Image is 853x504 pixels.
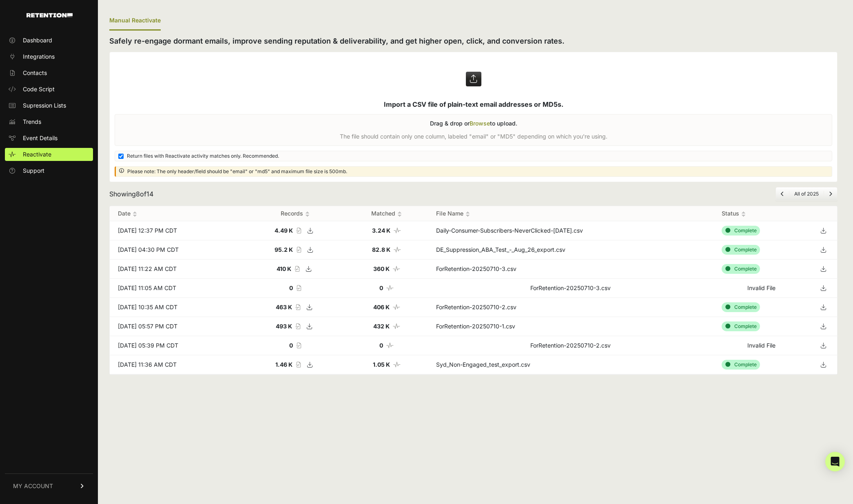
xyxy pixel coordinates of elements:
span: 14 [146,190,153,198]
div: Open Intercom Messenger [825,452,845,471]
td: Invalid File [713,279,809,298]
i: Number of matched records [386,343,394,348]
strong: 0 [289,342,293,349]
strong: 3.24 K [372,227,390,234]
a: Integrations [5,50,93,63]
th: Status [713,206,809,221]
td: [DATE] 11:05 AM CDT [110,279,245,298]
input: Return files with Reactivate activity matches only. Recommended. [118,154,124,159]
strong: 406 K [373,304,390,310]
a: Code Script [5,83,93,96]
td: ForRetention-20250710-3.csv [428,260,714,279]
img: no_sort-eaf950dc5ab64cae54d48a5578032e96f70b2ecb7d747501f34c8f2db400fb66.gif [133,211,137,217]
td: [DATE] 05:39 PM CDT [110,336,245,355]
th: Date [110,206,245,221]
i: Record count of the file [296,228,301,233]
a: Supression Lists [5,99,93,112]
i: Number of matched records [393,266,400,272]
i: Number of matched records [393,324,400,329]
i: Number of matched records [394,247,401,253]
a: MY ACCOUNT [5,473,93,498]
td: [DATE] 05:57 PM CDT [110,317,245,336]
div: Complete [722,245,760,255]
i: Record count of the file [295,266,299,272]
strong: 0 [289,284,293,291]
a: Support [5,164,93,177]
td: [DATE] 10:35 AM CDT [110,298,245,317]
a: Next [829,191,832,197]
i: Record count of the file [296,343,301,348]
i: Record count of the file [296,362,301,368]
a: Trends [5,115,93,128]
td: Syd_Non-Engaged_test_export.csv [428,355,714,374]
i: Record count of the file [295,304,300,310]
strong: 1.46 K [275,361,292,368]
td: [DATE] 12:37 PM CDT [110,221,245,240]
img: no_sort-eaf950dc5ab64cae54d48a5578032e96f70b2ecb7d747501f34c8f2db400fb66.gif [465,211,470,217]
strong: 4.49 K [275,227,293,234]
span: Trends [23,118,41,126]
div: Complete [722,264,760,274]
td: ForRetention-20250710-1.csv [428,317,714,336]
a: Previous [781,191,784,197]
td: Invalid File [713,336,809,355]
strong: 432 K [373,323,390,330]
img: no_sort-eaf950dc5ab64cae54d48a5578032e96f70b2ecb7d747501f34c8f2db400fb66.gif [741,211,746,217]
img: no_sort-eaf950dc5ab64cae54d48a5578032e96f70b2ecb7d747501f34c8f2db400fb66.gif [397,211,402,217]
div: Manual Reactivate [109,11,161,31]
th: Matched [346,206,428,221]
span: Return files with Reactivate activity matches only. Recommended. [127,153,279,159]
th: Records [245,206,346,221]
img: Retention.com [27,13,73,18]
strong: 0 [379,342,383,349]
div: Showing of [109,189,153,199]
td: [DATE] 11:22 AM CDT [110,260,245,279]
i: Number of matched records [386,285,394,291]
i: Number of matched records [393,362,401,368]
td: ForRetention-20250710-2.csv [428,336,714,355]
span: Integrations [23,53,55,61]
span: Code Script [23,85,55,93]
span: Dashboard [23,36,52,44]
div: Complete [722,321,760,331]
strong: 95.2 K [275,246,293,253]
a: Reactivate [5,148,93,161]
td: ForRetention-20250710-2.csv [428,298,714,317]
strong: 410 K [277,265,291,272]
strong: 82.8 K [372,246,390,253]
span: Reactivate [23,150,51,158]
div: Complete [722,360,760,370]
li: All of 2025 [789,191,824,197]
i: Number of matched records [393,304,400,310]
img: no_sort-eaf950dc5ab64cae54d48a5578032e96f70b2ecb7d747501f34c8f2db400fb66.gif [305,211,310,217]
strong: 463 K [276,304,292,310]
span: MY ACCOUNT [13,482,53,490]
div: Complete [722,302,760,312]
td: Daily-Consumer-Subscribers-NeverClicked-[DATE].csv [428,221,714,240]
strong: 1.05 K [373,361,390,368]
td: [DATE] 11:36 AM CDT [110,355,245,374]
td: DE_Suppression_ABA_Test_-_Aug_26_export.csv [428,240,714,260]
th: File Name [428,206,714,221]
strong: 0 [379,284,383,291]
span: Event Details [23,134,58,142]
span: 8 [136,190,140,198]
i: Record count of the file [296,247,301,253]
span: Support [23,167,44,175]
div: Complete [722,226,760,235]
nav: Page navigation [775,187,837,201]
strong: 493 K [276,323,292,330]
i: Number of matched records [394,228,401,233]
a: Dashboard [5,34,93,47]
span: Contacts [23,69,47,77]
h2: Safely re-engage dormant emails, improve sending reputation & deliverability, and get higher open... [109,35,837,47]
a: Event Details [5,132,93,145]
i: Record count of the file [296,285,301,291]
strong: 360 K [373,265,390,272]
td: ForRetention-20250710-3.csv [428,279,714,298]
i: Record count of the file [295,324,300,329]
a: Contacts [5,66,93,79]
td: [DATE] 04:30 PM CDT [110,240,245,260]
span: Supression Lists [23,101,66,110]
